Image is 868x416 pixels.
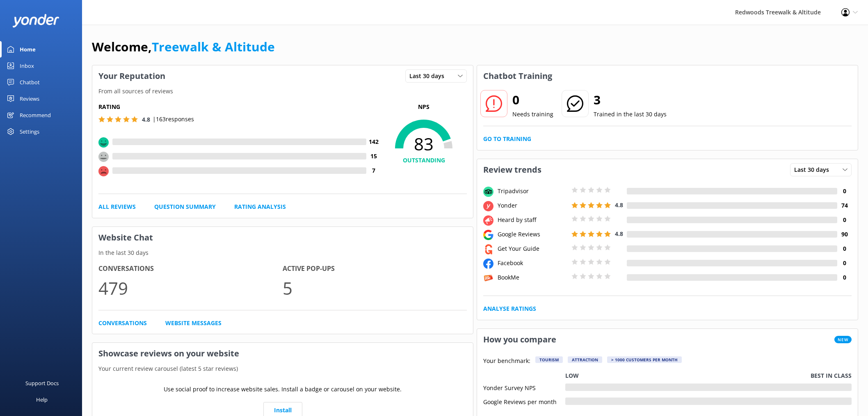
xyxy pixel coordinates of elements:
[496,259,569,268] div: Facebook
[92,37,275,57] h1: Welcome,
[92,364,473,373] p: Your current review carousel (latest 5 star reviews)
[20,107,51,123] div: Recommend
[98,319,147,328] a: Conversations
[496,187,569,196] div: Tripadvisor
[483,356,530,366] p: Your benchmark:
[92,227,473,248] h3: Website Chat
[496,230,569,239] div: Google Reviews
[20,90,39,107] div: Reviews
[483,398,565,405] div: Google Reviews per month
[477,159,548,180] h3: Review trends
[381,156,467,165] h4: OUTSTANDING
[283,274,467,302] p: 5
[496,201,569,210] div: Yonder
[615,201,623,209] span: 4.8
[483,384,565,391] div: Yonder Survey NPS
[615,230,623,238] span: 4.8
[607,356,682,363] div: > 1000 customers per month
[20,41,36,58] div: Home
[794,165,834,174] span: Last 30 days
[165,319,222,328] a: Website Messages
[837,187,852,196] h4: 0
[837,201,852,210] h4: 74
[496,244,569,253] div: Get Your Guide
[834,336,852,343] span: New
[837,230,852,239] h4: 90
[535,356,563,363] div: Tourism
[837,273,852,282] h4: 0
[152,38,275,55] a: Treewalk & Altitude
[36,391,48,408] div: Help
[98,274,283,302] p: 479
[20,123,39,140] div: Settings
[98,202,136,211] a: All Reviews
[92,87,473,96] p: From all sources of reviews
[496,215,569,224] div: Heard by staff
[483,304,536,313] a: Analyse Ratings
[98,102,381,111] h5: Rating
[92,65,171,87] h3: Your Reputation
[283,263,467,274] h4: Active Pop-ups
[594,90,667,110] h2: 3
[496,273,569,282] div: BookMe
[20,74,40,90] div: Chatbot
[483,134,531,143] a: Go to Training
[477,329,562,350] h3: How you compare
[381,134,467,154] span: 83
[25,375,59,391] div: Support Docs
[512,110,553,119] p: Needs training
[477,65,558,87] h3: Chatbot Training
[811,371,852,380] p: Best in class
[512,90,553,110] h2: 0
[92,343,473,364] h3: Showcase reviews on your website
[234,202,286,211] a: Rating Analysis
[837,244,852,253] h4: 0
[164,385,402,394] p: Use social proof to increase website sales. Install a badge or carousel on your website.
[98,263,283,274] h4: Conversations
[154,202,216,211] a: Question Summary
[381,102,467,111] p: NPS
[20,58,34,74] div: Inbox
[837,259,852,268] h4: 0
[366,137,381,146] h4: 142
[409,72,449,81] span: Last 30 days
[594,110,667,119] p: Trained in the last 30 days
[565,371,579,380] p: Low
[366,166,381,175] h4: 7
[142,116,150,123] span: 4.8
[12,14,59,28] img: yonder-white-logo.png
[366,152,381,161] h4: 15
[92,248,473,257] p: In the last 30 days
[837,215,852,224] h4: 0
[153,115,194,124] p: | 163 responses
[568,356,602,363] div: Attraction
